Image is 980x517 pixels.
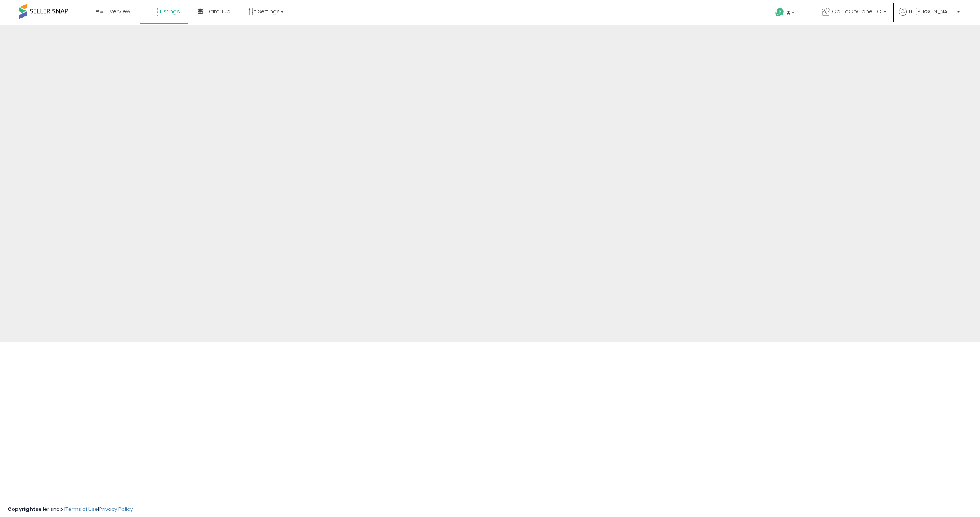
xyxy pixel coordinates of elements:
span: Hi [PERSON_NAME] [909,8,955,15]
span: Listings [160,8,180,15]
span: GoGoGoGoneLLC [832,8,881,15]
span: DataHub [206,8,230,15]
a: Hi [PERSON_NAME] [899,8,960,25]
a: Help [769,2,810,25]
span: Help [784,10,795,16]
span: Overview [105,8,130,15]
i: Get Help [775,8,784,17]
